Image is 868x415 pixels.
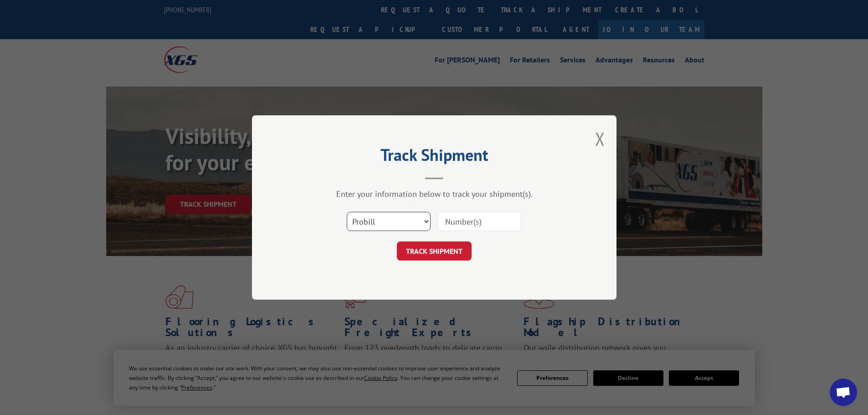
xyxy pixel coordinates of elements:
[397,241,472,261] button: TRACK SHIPMENT
[298,189,571,199] div: Enter your information below to track your shipment(s).
[298,149,571,166] h2: Track Shipment
[437,212,521,231] input: Number(s)
[830,379,857,406] a: Open chat
[595,127,605,151] button: Close modal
